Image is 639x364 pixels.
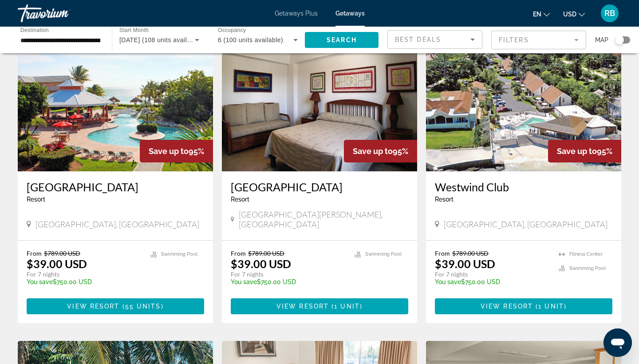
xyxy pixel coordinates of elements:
span: Resort [231,196,249,203]
p: For 7 nights [27,270,142,278]
span: $789.00 USD [248,249,284,257]
button: View Resort(1 unit) [231,298,408,314]
span: [DATE] (108 units available) [119,36,202,44]
span: Occupancy [218,28,246,33]
a: Westwind Club [435,180,612,194]
p: $750.00 USD [27,278,142,285]
a: Getaways [335,10,365,17]
span: View Resort [67,303,119,310]
span: Resort [27,196,45,203]
div: 95% [548,140,621,162]
span: [GEOGRAPHIC_DATA], [GEOGRAPHIC_DATA] [444,219,607,229]
p: $39.00 USD [27,257,87,270]
span: You save [27,278,53,285]
span: Swimming Pool [161,251,197,257]
img: 4859I01L.jpg [222,29,417,171]
span: 1 unit [538,303,564,310]
span: RB [604,9,615,18]
span: From [231,249,246,257]
mat-select: Sort by [395,34,475,45]
a: Travorium [18,2,106,25]
img: 4215O01X.jpg [18,29,213,171]
iframe: Кнопка запуска окна обмена сообщениями [603,328,632,357]
span: Search [327,36,357,44]
p: $750.00 USD [231,278,346,285]
span: You save [435,278,461,285]
span: Save up to [353,146,393,156]
button: Change currency [563,8,585,20]
span: $789.00 USD [44,249,80,257]
span: View Resort [481,303,533,310]
span: Destination [20,27,49,33]
span: Save up to [557,146,597,156]
span: Fitness Center [569,251,603,257]
button: View Resort(1 unit) [435,298,612,314]
p: $750.00 USD [435,278,550,285]
p: For 7 nights [435,270,550,278]
span: ( ) [119,303,163,310]
button: Filter [491,30,586,50]
button: Change language [533,8,550,20]
span: 6 (100 units available) [218,36,283,44]
span: View Resort [276,303,329,310]
span: You save [231,278,257,285]
span: Best Deals [395,36,441,43]
span: $789.00 USD [452,249,489,257]
img: 0201E01L.jpg [426,29,621,171]
span: Swimming Pool [569,265,606,271]
a: [GEOGRAPHIC_DATA] [231,180,408,194]
span: Swimming Pool [365,251,402,257]
span: Start Month [119,28,149,33]
div: 95% [344,140,417,162]
span: ( ) [533,303,567,310]
span: Resort [435,196,454,203]
div: 95% [140,140,213,162]
span: 1 unit [334,303,360,310]
p: $39.00 USD [231,257,291,270]
button: User Menu [598,4,621,23]
span: Map [595,34,608,46]
p: $39.00 USD [435,257,495,270]
span: 55 units [125,303,161,310]
span: From [27,249,42,257]
span: Save up to [149,146,189,156]
span: [GEOGRAPHIC_DATA][PERSON_NAME], [GEOGRAPHIC_DATA] [239,210,408,229]
p: For 7 nights [231,270,346,278]
span: ( ) [329,303,363,310]
button: Search [305,32,379,48]
a: Getaways Plus [275,10,318,17]
span: [GEOGRAPHIC_DATA], [GEOGRAPHIC_DATA] [35,219,199,229]
span: From [435,249,450,257]
span: USD [563,11,576,18]
span: en [533,11,541,18]
button: View Resort(55 units) [27,298,204,314]
a: [GEOGRAPHIC_DATA] [27,180,204,194]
